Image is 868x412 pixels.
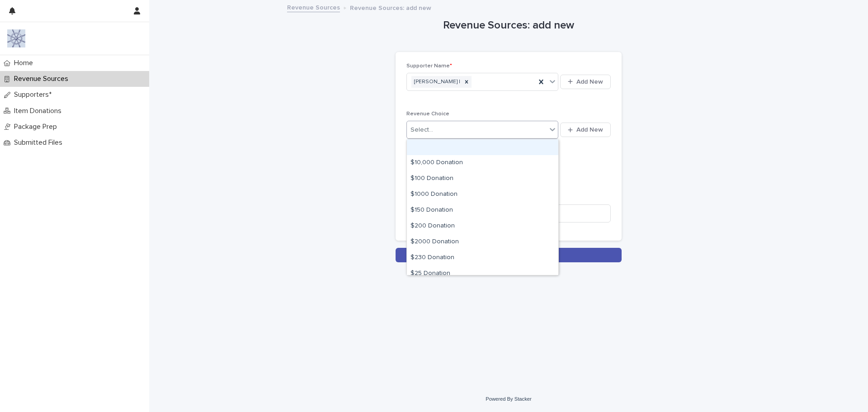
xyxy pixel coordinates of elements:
div: $100 Donation [407,171,558,187]
p: Revenue Sources: add new [350,2,431,12]
span: Supporter Name [406,63,452,69]
div: Select... [410,125,433,135]
button: Save [396,248,622,262]
div: $25 Donation [407,266,558,282]
a: Powered By Stacker [486,396,531,402]
div: $150 Donation [407,203,558,218]
button: Add New [560,123,611,137]
span: Add New [576,79,603,85]
span: Revenue Choice [406,111,449,117]
p: Package Prep [10,123,64,131]
div: $1000 Donation [407,187,558,203]
div: $10,000 Donation [407,155,558,171]
div: $200 Donation [407,218,558,234]
p: Item Donations [10,107,69,115]
p: Submitted Files [10,138,70,147]
div: [PERSON_NAME] | [411,76,462,88]
p: Supporters* [10,90,59,99]
div: $2000 Donation [407,234,558,250]
p: Revenue Sources [10,75,75,83]
div: $230 Donation [407,250,558,266]
img: 9nJvCigXQD6Aux1Mxhwl [7,29,25,47]
span: Add New [576,127,603,133]
h1: Revenue Sources: add new [396,19,622,32]
a: Revenue Sources [287,2,340,12]
p: Home [10,59,40,67]
button: Add New [560,75,611,89]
